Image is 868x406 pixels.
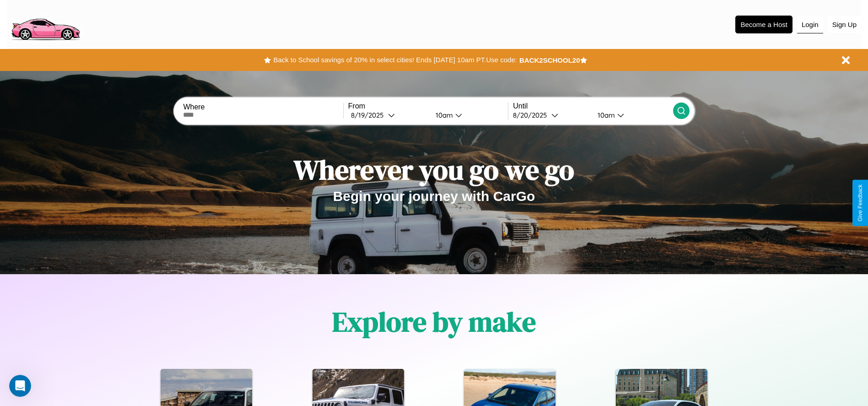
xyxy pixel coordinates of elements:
label: From [348,102,508,110]
iframe: Intercom live chat [9,375,31,397]
b: BACK2SCHOOL20 [519,56,580,64]
button: Login [797,16,823,33]
div: Give Feedback [857,184,863,222]
h1: Explore by make [332,303,536,341]
button: 10am [590,110,673,120]
button: Back to School savings of 20% in select cities! Ends [DATE] 10am PT.Use code: [271,54,519,66]
button: 8/19/2025 [348,110,428,120]
img: logo [7,5,84,43]
div: 8 / 19 / 2025 [351,111,388,119]
button: Become a Host [735,16,793,33]
label: Until [513,102,673,110]
button: Sign Up [828,16,861,33]
div: 10am [431,111,455,119]
label: Where [183,103,343,111]
button: 10am [428,110,508,120]
div: 8 / 20 / 2025 [513,111,551,119]
div: 10am [593,111,617,119]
